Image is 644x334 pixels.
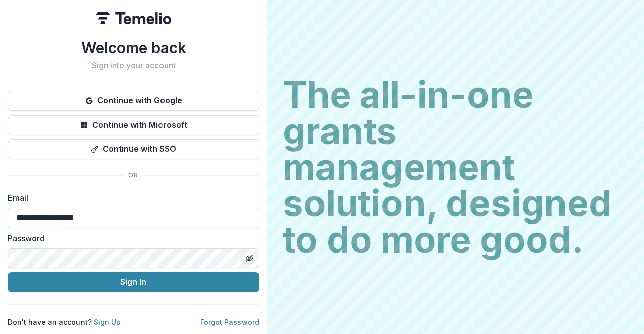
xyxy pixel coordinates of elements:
[8,317,121,327] p: Don't have an account?
[8,115,259,135] button: Continue with Microsoft
[241,250,257,266] button: Toggle password visibility
[8,39,259,57] h1: Welcome back
[200,318,259,326] a: Forgot Password
[8,139,259,159] button: Continue with SSO
[8,232,253,244] label: Password
[8,91,259,111] button: Continue with Google
[8,192,253,204] label: Email
[8,61,259,70] h2: Sign into your account
[8,272,259,292] button: Sign In
[96,12,171,24] img: Temelio
[94,318,121,326] a: Sign Up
